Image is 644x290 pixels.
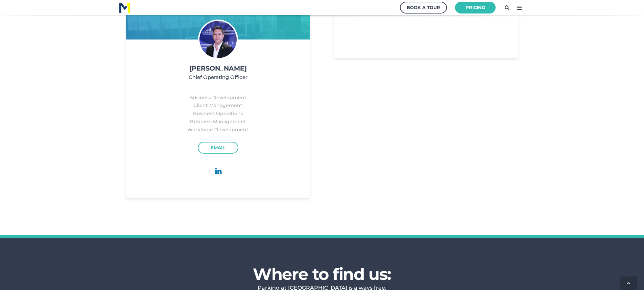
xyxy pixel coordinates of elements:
[126,74,310,80] div: Chief Operating Officer
[407,3,440,12] div: Book a Tour
[190,118,246,125] span: Business Management
[119,265,525,283] h1: Where to find us:
[400,2,447,14] a: Book a Tour
[199,21,237,58] img: Cesar -1
[189,95,246,101] span: Business Development
[193,102,242,108] span: Client Management
[198,142,238,154] a: Email
[455,2,496,14] a: Pricing
[210,162,226,179] img: LinkedIn
[126,65,310,73] div: [PERSON_NAME]
[193,110,243,116] span: Business Operations
[187,127,248,133] span: Workforce Development
[119,3,130,13] img: M1 Logo - Blue Letters - for Light Backgrounds-2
